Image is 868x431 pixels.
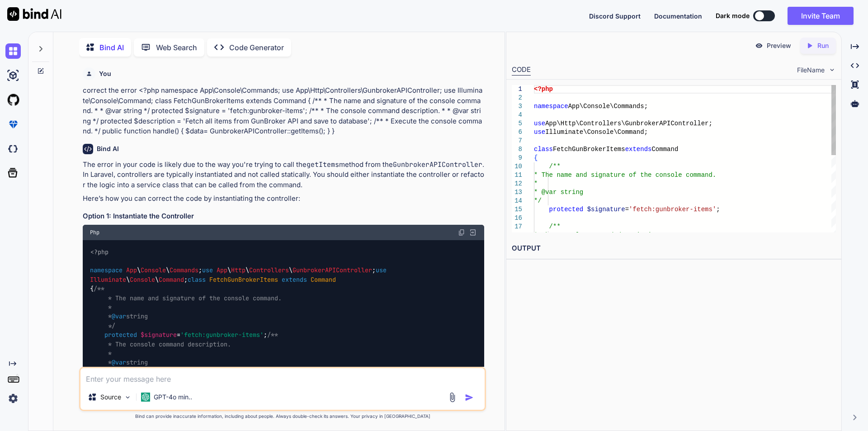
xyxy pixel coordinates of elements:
div: 10 [512,162,522,171]
p: Web Search [156,42,197,53]
span: $signature [141,331,177,339]
span: Console [130,275,155,284]
img: premium [5,117,21,132]
div: 1 [512,85,522,94]
span: @var [112,313,126,321]
div: 3 [512,102,522,111]
span: namespace [534,103,568,110]
span: nd. [705,171,716,179]
div: 2 [512,94,522,102]
p: Preview [767,41,791,50]
p: Bind AI [99,42,124,53]
span: App\Http\Controllers\GunbrokerAPIController; [545,120,712,127]
img: githubLight [5,92,21,108]
span: * The name and signature of the console comma [534,171,705,179]
p: correct the error <?php namespace App\Console\Commands; use App\Http\Controllers\GunbrokerAPICont... [83,85,484,137]
h6: Bind AI [97,144,119,153]
img: chat [5,43,21,59]
p: Source [100,393,121,402]
div: 8 [512,145,522,154]
span: App [217,266,227,275]
img: Open in Browser [469,228,477,237]
span: Controllers [249,266,289,275]
img: icon [465,393,474,402]
h2: OUTPUT [506,238,841,259]
span: class [188,275,206,284]
span: = [625,206,628,213]
span: @var [112,359,126,367]
p: Code Generator [229,42,284,53]
p: GPT-4o min.. [154,393,192,402]
img: attachment [447,392,458,403]
div: 17 [512,223,522,231]
div: 18 [512,231,522,240]
span: /** * The name and signature of the console command. * * string */ [90,285,282,330]
span: FetchGunBrokerItems [553,146,625,153]
img: Pick Models [124,393,132,401]
code: getItems [307,160,339,169]
div: 7 [512,137,522,145]
code: GunbrokerAPIController [393,160,482,169]
span: * The console command description. [534,232,663,239]
span: $signature [587,206,625,213]
span: Php [90,229,99,236]
span: use [202,266,213,275]
span: { [534,154,538,161]
div: 13 [512,188,522,197]
div: 4 [512,111,522,119]
img: Bind AI [7,7,61,21]
span: use [534,120,545,127]
span: FileName [797,66,825,75]
p: Bind can provide inaccurate information, including about people. Always double-check its answers.... [79,413,486,420]
div: 6 [512,128,522,137]
button: Invite Team [788,7,854,25]
div: 5 [512,119,522,128]
div: 14 [512,197,522,205]
span: Command [651,146,678,153]
span: Discord Support [589,12,641,20]
div: 12 [512,180,522,188]
span: ; [716,206,720,213]
span: extends [625,146,651,153]
img: settings [5,391,21,406]
img: chevron down [828,66,836,74]
img: copy [458,229,465,236]
span: protected [549,206,583,213]
span: protected [104,331,137,339]
span: extends [282,275,307,284]
img: GPT-4o mini [141,393,150,402]
span: Dark mode [716,11,750,20]
div: 16 [512,214,522,223]
span: GunbrokerAPIController [292,266,372,275]
span: FetchGunBrokerItems [209,275,278,284]
img: ai-studio [5,68,21,83]
span: use [376,266,387,275]
span: App [126,266,137,275]
div: 11 [512,171,522,180]
span: class [534,146,553,153]
span: Illuminate\Console\Command; [545,128,648,136]
span: namespace [90,266,123,275]
span: Console [141,266,166,275]
div: CODE [512,65,531,76]
h3: Option 1: Instantiate the Controller [83,211,484,222]
span: /** * The console command description. * * string */ [90,331,278,376]
span: Http [231,266,245,275]
button: Discord Support [589,11,641,21]
span: * @var string [534,189,583,196]
span: Illuminate [90,275,126,284]
span: Command [311,275,336,284]
div: 15 [512,205,522,214]
span: 'fetch:gunbroker-items' [180,331,264,339]
span: Commands [170,266,198,275]
p: The error in your code is likely due to the way you're trying to call the method from the . In La... [83,160,484,190]
span: 'fetch:gunbroker-items' [629,206,716,213]
span: <?php [534,85,553,93]
span: <?php [90,248,108,256]
span: Command [159,275,184,284]
img: darkCloudIdeIcon [5,141,21,156]
h6: You [99,69,111,78]
button: Documentation [654,11,702,21]
p: Run [817,41,829,50]
span: App\Console\Commands; [568,103,647,110]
